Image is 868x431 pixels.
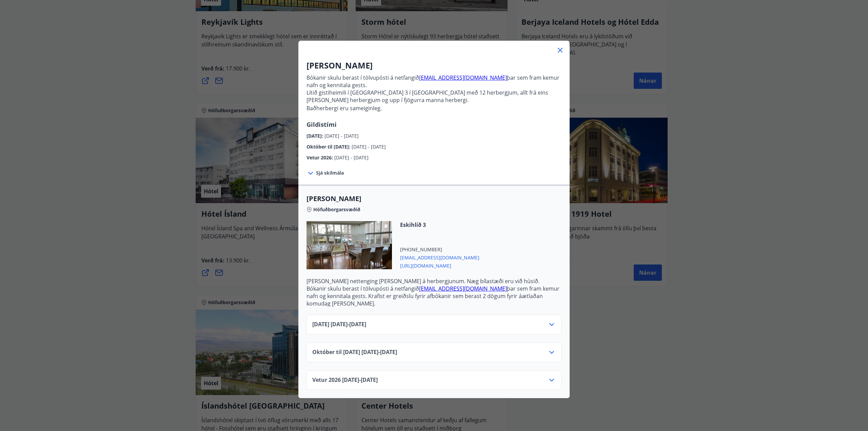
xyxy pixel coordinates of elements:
span: Október til [DATE] : [307,143,352,150]
p: [PERSON_NAME] nettenging [PERSON_NAME] á herbergjunum. Næg bílastæði eru við húsið. [307,277,561,285]
span: [DATE] - [DATE] [352,143,386,150]
span: Sjá skilmála [316,170,344,176]
span: [DATE] : [307,133,324,139]
p: Bókanir skulu berast í tölvupósti á netfangið þar sem fram kemur nafn og kennitala gests. [307,74,561,89]
span: Október til [DATE] [DATE] - [DATE] [312,348,397,356]
p: Lítið gistiheimili í [GEOGRAPHIC_DATA] 3 í [GEOGRAPHIC_DATA] með 12 herbergjum, allt frá eins [PE... [307,89,561,112]
p: Bókanir skulu berast í tölvupósti á netfangið þar sem fram kemur nafn og kennitala gests. Krafist... [307,285,561,307]
span: [URL][DOMAIN_NAME] [400,261,479,269]
span: [DATE] [DATE] - [DATE] [312,320,366,329]
span: Vetur 2026 : [307,154,334,161]
span: [EMAIL_ADDRESS][DOMAIN_NAME] [400,253,479,261]
span: Höfuðborgarsvæðið [313,206,360,213]
span: [DATE] - [DATE] [324,133,359,139]
h3: [PERSON_NAME] [307,60,561,71]
a: [EMAIL_ADDRESS][DOMAIN_NAME] [419,285,507,292]
a: [EMAIL_ADDRESS][DOMAIN_NAME] [419,74,507,81]
span: [DATE] - [DATE] [334,154,369,161]
span: Eskihlíð 3 [400,221,479,229]
span: Vetur 2026 [DATE] - [DATE] [312,376,378,384]
span: [PERSON_NAME] [307,194,561,203]
span: Gildistími [307,120,337,129]
span: [PHONE_NUMBER] [400,246,479,253]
